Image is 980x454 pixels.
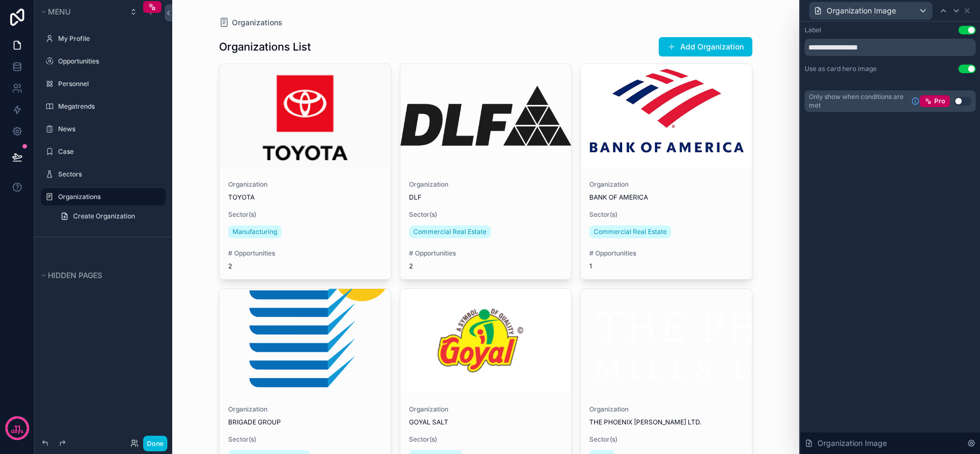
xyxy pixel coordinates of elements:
[409,180,563,189] span: Organization
[400,63,572,280] a: OrganizationDLFSector(s)Commercial Real Estate# Opportunities2
[220,289,391,392] div: Brigade_Group.svg.png
[409,405,563,414] span: Organization
[228,262,382,271] span: 2
[58,80,159,88] label: Personnel
[48,7,70,16] span: Menu
[809,93,907,110] span: Only show when conditions are met
[219,17,283,28] a: Organizations
[58,57,159,66] label: Opportunities
[54,208,166,225] a: Create Organization
[58,170,159,179] label: Sectors
[413,228,487,236] span: Commercial Real Estate
[232,17,283,28] span: Organizations
[589,180,743,189] span: Organization
[73,212,135,221] span: Create Organization
[805,65,877,73] div: Use as card hero image
[409,249,563,258] span: # Opportunities
[228,193,382,202] span: TOYOTA
[809,2,933,20] button: Organization Image
[409,210,563,219] span: Sector(s)
[228,249,382,258] span: # Opportunities
[228,405,382,414] span: Organization
[14,423,20,434] p: 11
[934,97,945,105] span: Pro
[589,405,743,414] span: Organization
[409,418,563,427] span: GOYAL SALT
[659,37,752,56] button: Add Organization
[220,64,391,167] div: images
[400,289,572,392] div: 1706791_profilepicture.png
[409,435,563,444] span: Sector(s)
[58,125,159,133] label: News
[228,435,382,444] span: Sector(s)
[581,64,752,167] div: new-bank-of-america-logo*1200xx3000-2250-0-75.jpg
[581,289,752,392] div: logoWhite.png
[39,4,123,19] button: Menu
[589,225,671,238] a: Commercial Real Estate
[589,418,743,427] span: THE PHOENIX [PERSON_NAME] LTD.
[143,436,167,451] button: Done
[827,5,896,16] span: Organization Image
[409,193,563,202] span: DLF
[589,210,743,219] span: Sector(s)
[817,438,887,449] span: Organization Image
[58,102,159,111] label: Megatrends
[228,180,382,189] span: Organization
[39,268,161,283] button: Hidden pages
[580,63,752,280] a: OrganizationBANK OF AMERICASector(s)Commercial Real Estate# Opportunities1
[48,271,102,280] span: Hidden pages
[805,26,821,34] div: Label
[228,225,281,238] a: Manufacturing
[589,262,743,271] span: 1
[594,228,667,236] span: Commercial Real Estate
[219,39,311,54] h1: Organizations List
[58,193,159,201] label: Organizations
[409,225,491,238] a: Commercial Real Estate
[232,228,277,236] span: Manufacturing
[589,249,743,258] span: # Opportunities
[400,64,572,167] div: DLF-logo-01.png
[589,193,743,202] span: BANK OF AMERICA
[11,427,24,436] p: days
[228,418,382,427] span: BRIGADE GROUP
[589,435,743,444] span: Sector(s)
[58,147,159,156] label: Case
[409,262,563,271] span: 2
[58,34,159,43] label: My Profile
[219,63,391,280] a: OrganizationTOYOTASector(s)Manufacturing# Opportunities2
[228,210,382,219] span: Sector(s)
